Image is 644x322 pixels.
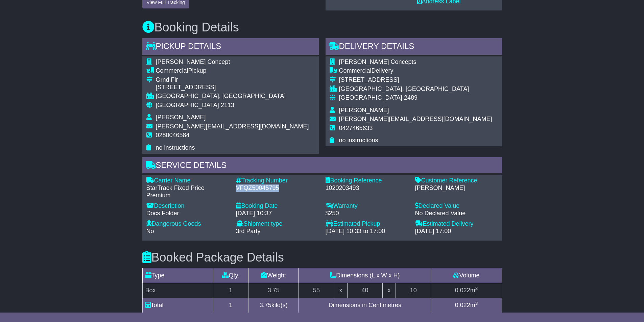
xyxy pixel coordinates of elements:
td: Qty. [213,268,248,283]
div: [DATE] 17:00 [415,228,498,235]
td: 1 [213,298,248,313]
td: x [383,283,396,298]
span: [PERSON_NAME] [156,114,206,121]
td: Box [142,283,213,298]
td: 55 [299,283,334,298]
td: x [334,283,347,298]
div: Pickup [156,67,309,75]
span: 0427465633 [339,125,373,131]
span: 0280046584 [156,132,190,139]
div: Booking Date [236,202,319,210]
div: Grnd Flr [156,76,309,84]
div: Customer Reference [415,177,498,184]
div: [DATE] 10:33 to 17:00 [326,228,408,235]
div: Dangerous Goods [146,220,229,228]
span: no instructions [339,137,378,144]
span: no instructions [156,144,195,151]
span: [PERSON_NAME][EMAIL_ADDRESS][DOMAIN_NAME] [156,123,309,130]
span: 0.022 [455,302,470,308]
td: Type [142,268,213,283]
td: m [431,298,502,313]
td: 3.75 [248,283,299,298]
td: Weight [248,268,299,283]
div: Delivery [339,67,492,75]
div: Docs Folder [146,210,229,217]
span: 3rd Party [236,228,261,234]
div: [GEOGRAPHIC_DATA], [GEOGRAPHIC_DATA] [156,93,309,100]
div: Delivery Details [326,38,502,56]
sup: 3 [475,286,478,291]
div: Estimated Delivery [415,220,498,228]
div: $250 [326,210,408,217]
td: Total [142,298,213,313]
div: Tracking Number [236,177,319,184]
div: Declared Value [415,202,498,210]
span: 2489 [404,94,418,101]
td: Dimensions in Centimetres [299,298,431,313]
span: 0.022 [455,287,470,294]
div: Carrier Name [146,177,229,184]
td: m [431,283,502,298]
h3: Booking Details [142,21,502,34]
div: Pickup Details [142,38,319,56]
td: 1 [213,283,248,298]
div: StarTrack Fixed Price Premium [146,184,229,199]
td: 40 [347,283,383,298]
span: Commercial [156,67,188,74]
div: [GEOGRAPHIC_DATA], [GEOGRAPHIC_DATA] [339,85,492,93]
td: Volume [431,268,502,283]
span: No [146,228,154,234]
div: No Declared Value [415,210,498,217]
div: 1020203493 [326,184,408,192]
div: Booking Reference [326,177,408,184]
div: Warranty [326,202,408,210]
span: [PERSON_NAME] Concepts [339,58,416,65]
span: [GEOGRAPHIC_DATA] [156,102,219,108]
div: Description [146,202,229,210]
span: [PERSON_NAME] [339,107,389,114]
span: Commercial [339,67,372,74]
td: kilo(s) [248,298,299,313]
td: 10 [396,283,431,298]
span: [PERSON_NAME][EMAIL_ADDRESS][DOMAIN_NAME] [339,116,492,122]
span: 3.75 [260,302,271,308]
div: Shipment type [236,220,319,228]
td: Dimensions (L x W x H) [299,268,431,283]
sup: 3 [475,301,478,306]
div: VFQZ50045795 [236,184,319,192]
div: Estimated Pickup [326,220,408,228]
span: [PERSON_NAME] Concept [156,58,230,65]
span: [GEOGRAPHIC_DATA] [339,94,402,101]
div: Service Details [142,157,502,175]
div: [STREET_ADDRESS] [339,76,492,84]
div: [STREET_ADDRESS] [156,84,309,91]
div: [DATE] 10:37 [236,210,319,217]
span: 2113 [221,102,234,108]
h3: Booked Package Details [142,251,502,264]
div: [PERSON_NAME] [415,184,498,192]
